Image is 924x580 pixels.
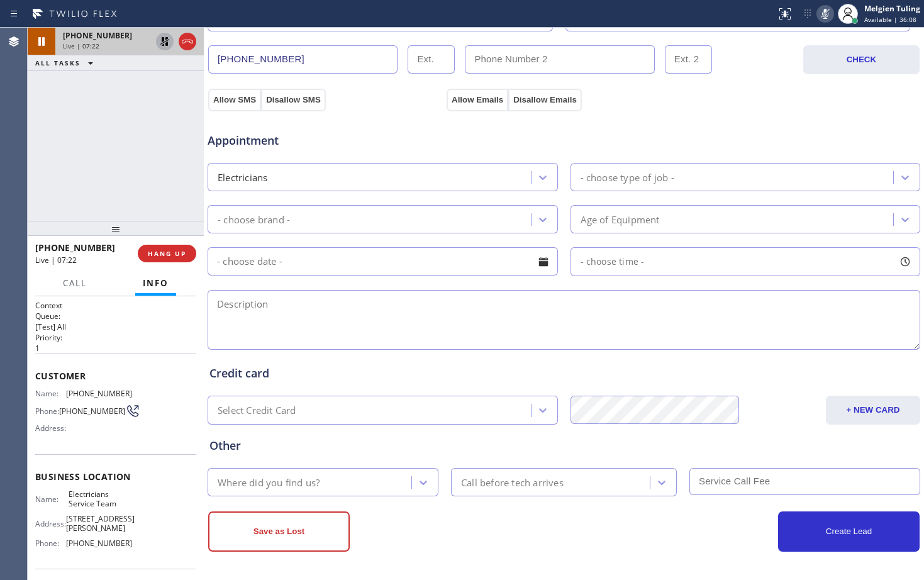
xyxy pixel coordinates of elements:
div: Other [209,437,918,454]
span: [PHONE_NUMBER] [35,242,115,254]
span: Call [63,277,87,289]
span: Customer [35,370,196,382]
span: - choose time - [581,255,645,267]
span: Name: [35,494,69,504]
input: Service Call Fee [689,468,920,495]
span: Electricians Service Team [69,489,131,509]
button: CHECK [803,45,920,74]
span: Business location [35,471,196,482]
div: Electricians [218,170,267,184]
input: - choose date - [208,247,558,276]
span: Phone: [35,538,66,548]
button: Disallow SMS [261,89,326,111]
span: Name: [35,389,66,398]
button: Create Lead [778,511,920,552]
span: [PHONE_NUMBER] [66,538,132,548]
span: Phone: [35,406,59,416]
p: [Test] All [35,321,196,332]
h2: Priority: [35,332,196,343]
button: Info [135,271,176,296]
button: + NEW CARD [826,396,920,425]
button: Unhold Customer [156,33,174,50]
span: [PHONE_NUMBER] [63,30,132,41]
span: Available | 36:08 [864,15,916,24]
input: Phone Number [208,45,398,74]
input: Phone Number 2 [465,45,654,74]
button: Allow SMS [208,89,261,111]
div: - choose type of job - [581,170,674,184]
button: Allow Emails [447,89,508,111]
input: Ext. 2 [665,45,712,74]
div: Where did you find us? [218,475,320,489]
div: Select Credit Card [218,403,296,418]
span: [STREET_ADDRESS][PERSON_NAME] [66,514,135,533]
button: HANG UP [138,245,196,262]
span: HANG UP [148,249,186,258]
button: Disallow Emails [508,89,582,111]
h2: Queue: [35,311,196,321]
button: ALL TASKS [28,55,106,70]
div: Age of Equipment [581,212,660,226]
span: Live | 07:22 [35,255,77,265]
span: [PHONE_NUMBER] [59,406,125,416]
div: - choose brand - [218,212,290,226]
button: Save as Lost [208,511,350,552]
p: 1 [35,343,196,354]
span: Address: [35,423,69,433]
span: Appointment [208,132,443,149]
button: Mute [816,5,834,23]
input: Ext. [408,45,455,74]
h1: Context [35,300,196,311]
div: Melgien Tuling [864,3,920,14]
span: [PHONE_NUMBER] [66,389,132,398]
div: Call before tech arrives [461,475,564,489]
span: Address: [35,519,66,528]
button: Call [55,271,94,296]
span: Info [143,277,169,289]
span: Live | 07:22 [63,42,99,50]
button: Hang up [179,33,196,50]
span: ALL TASKS [35,59,81,67]
div: Credit card [209,365,918,382]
